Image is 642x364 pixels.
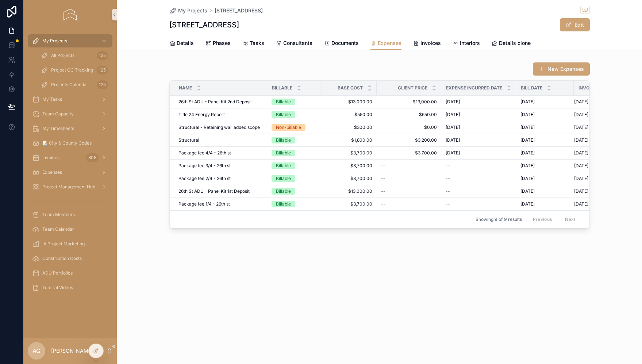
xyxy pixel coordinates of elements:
a: Details clone [492,37,531,51]
div: 125 [97,51,108,60]
a: [DATE] [574,112,620,118]
span: [DATE] [574,112,588,118]
a: Details [169,37,194,51]
a: Documents [324,37,359,51]
span: Documents [331,39,359,47]
span: -- [381,201,385,207]
a: 26th St ADU - Panel Kit 1st Deposit [178,188,263,194]
a: Invoices [413,37,441,51]
button: New Expenses [533,62,590,76]
span: [DATE] [520,188,535,194]
a: $13,000.00 [326,188,372,194]
span: IA Project Marketing [42,241,85,247]
span: Team Capacity [42,111,74,117]
a: Expenses [370,37,401,50]
span: -- [381,176,385,181]
span: Package fee 1/4 - 26th st [178,201,230,207]
span: -- [446,188,450,194]
a: -- [446,201,512,207]
a: [DATE] [520,124,569,130]
a: $3,200.00 [381,137,437,143]
div: Billable [276,150,291,156]
span: [DATE] [574,99,588,105]
a: [DATE] [574,124,620,130]
a: -- [381,201,437,207]
span: [DATE] [574,124,588,130]
span: [DATE] [574,188,588,194]
a: $3,700.00 [326,150,372,156]
a: Billable [272,137,318,143]
a: [DATE] [520,137,569,143]
span: Bill Date [521,85,542,91]
a: 26th St ADU - Panel Kit 2nd Deposit [178,99,263,105]
span: 26th St ADU - Panel Kit 1st Deposit [178,188,250,194]
span: $13,000.00 [381,99,437,105]
span: $3,700.00 [326,176,372,181]
a: [DATE] [520,163,569,169]
div: Billable [276,201,291,207]
a: Projects Calendar125 [36,78,112,91]
a: Non-billable [272,124,318,131]
span: Project GC Tracking [51,67,93,73]
span: $3,700.00 [326,163,372,169]
span: Invoices [420,39,441,47]
span: Team Calendar [42,226,74,232]
span: [DATE] [520,112,535,118]
a: 📝 City & County Codes [28,137,112,150]
a: Package fee 3/4 - 26th st [178,163,263,169]
span: -- [446,201,450,207]
span: Expenses [42,169,62,175]
a: [DATE] [574,176,620,181]
span: Tasks [250,39,264,47]
a: Phases [205,37,231,51]
a: [DATE] [574,99,620,105]
span: Construction Costs [42,256,82,261]
span: [DATE] [520,137,535,143]
a: [DATE] [446,99,512,105]
a: Expenses [28,166,112,179]
span: [DATE] [446,137,460,143]
div: Non-billable [276,124,301,131]
span: Invoices [42,155,59,161]
span: $300.00 [326,124,372,130]
span: $3,700.00 [381,150,437,156]
span: [DATE] [446,124,460,130]
span: Tutorial Videos [42,285,73,291]
span: [STREET_ADDRESS] [215,7,263,14]
a: $650.00 [381,112,437,118]
a: Invoices805 [28,151,112,164]
span: $1,800.00 [326,137,372,143]
span: [DATE] [446,99,460,105]
span: Showing 9 of 9 results [476,217,522,222]
a: -- [446,188,512,194]
img: App logo [64,9,76,20]
span: Consultants [283,39,312,47]
a: Billable [272,99,318,105]
div: scrollable content [23,29,117,304]
a: Billable [272,150,318,156]
span: 26th St ADU - Panel Kit 2nd Deposit [178,99,252,105]
span: Name [179,85,192,91]
a: [DATE] [574,163,620,169]
a: Title 24 Energy Report [178,112,263,118]
span: Projects Calendar [51,82,88,88]
a: $13,000.00 [326,99,372,105]
a: Billable [272,188,318,195]
a: Project Management Hub [28,180,112,194]
span: Structural - Retaining wall added scope [178,124,260,130]
a: Tasks [242,37,264,51]
a: [DATE] [520,188,569,194]
a: My Projects [28,34,112,47]
a: [DATE] [574,150,620,156]
span: Structural [178,137,199,143]
span: Package fee 4/4 - 26th st [178,150,231,156]
a: Team Capacity [28,107,112,120]
span: $550.00 [326,112,372,118]
span: [DATE] [520,124,535,130]
a: My Projects [169,7,207,14]
span: All Projects [51,53,74,58]
span: Interiors [460,39,480,47]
